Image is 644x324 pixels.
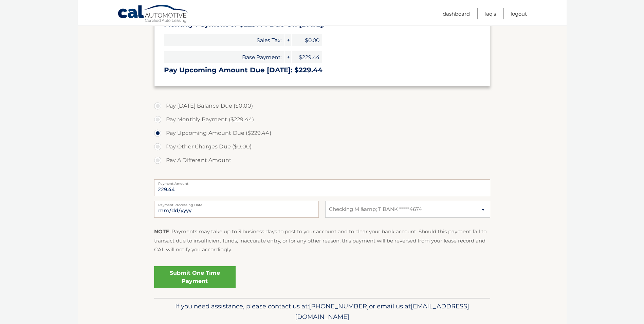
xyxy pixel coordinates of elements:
[284,34,291,46] span: +
[154,201,319,206] label: Payment Processing Date
[164,66,480,74] h3: Pay Upcoming Amount Due [DATE]: $229.44
[159,301,486,323] p: If you need assistance, please contact us at: or email us at
[154,154,490,167] label: Pay A Different Amount
[154,228,169,235] strong: NOTE
[164,34,284,46] span: Sales Tax:
[443,8,470,19] a: Dashboard
[154,179,490,196] input: Payment Amount
[117,4,189,24] a: Cal Automotive
[309,302,369,310] span: [PHONE_NUMBER]
[511,8,527,19] a: Logout
[292,51,322,63] span: $229.44
[154,179,490,185] label: Payment Amount
[154,140,490,154] label: Pay Other Charges Due ($0.00)
[164,51,284,63] span: Base Payment:
[154,266,236,288] a: Submit One Time Payment
[154,99,490,113] label: Pay [DATE] Balance Due ($0.00)
[484,8,496,19] a: FAQ's
[154,126,490,140] label: Pay Upcoming Amount Due ($229.44)
[284,51,291,63] span: +
[154,227,490,254] p: : Payments may take up to 3 business days to post to your account and to clear your bank account....
[154,113,490,126] label: Pay Monthly Payment ($229.44)
[292,34,322,46] span: $0.00
[154,201,319,218] input: Payment Date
